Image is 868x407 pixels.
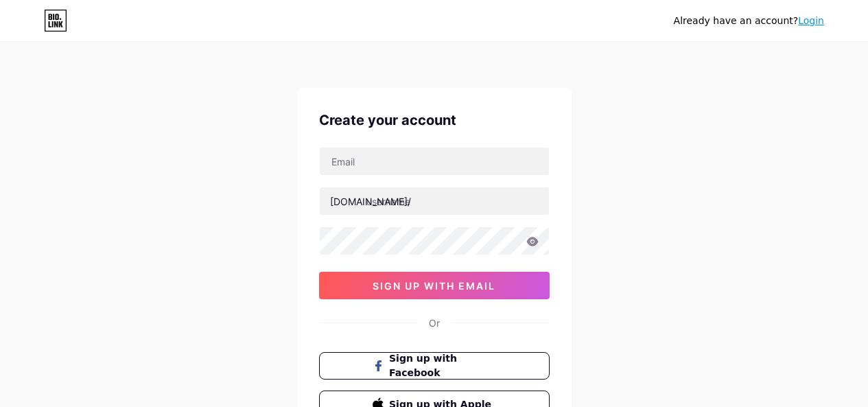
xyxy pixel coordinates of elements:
div: Or [429,316,440,330]
div: Create your account [319,110,550,130]
input: username [320,187,549,215]
span: sign up with email [373,280,495,292]
div: [DOMAIN_NAME]/ [330,194,411,209]
div: Already have an account? [674,14,824,28]
button: Sign up with Facebook [319,352,550,380]
input: Email [320,148,549,175]
button: sign up with email [319,272,550,299]
a: Login [798,15,824,26]
span: Sign up with Facebook [389,351,495,380]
